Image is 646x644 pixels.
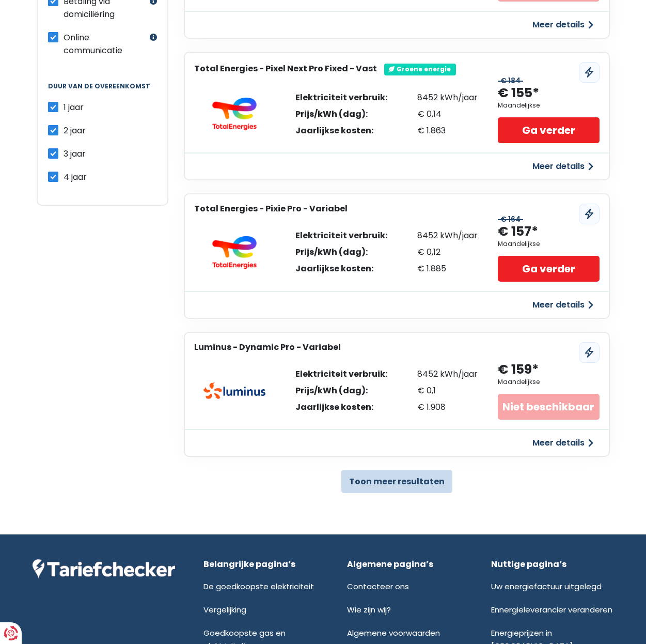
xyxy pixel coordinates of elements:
button: Meer details [526,434,600,452]
img: Luminus [203,382,265,399]
h3: Luminus - Dynamic Pro - Variabel [194,342,341,352]
img: Total-Energies [203,97,265,130]
a: Algemene voorwaarden [347,627,440,638]
div: € 1.908 [417,403,478,411]
span: 4 jaar [64,171,87,183]
button: Meer details [526,157,600,176]
div: Prijs/kWh (dag): [295,110,387,118]
div: € 157* [498,223,538,240]
span: 3 jaar [64,148,86,160]
button: Toon meer resultaten [341,470,452,493]
div: Maandelijkse [498,240,540,248]
div: Elektriciteit verbruik: [295,370,387,378]
div: Jaarlijkse kosten: [295,127,387,135]
div: Belangrijke pagina’s [203,559,326,569]
div: Maandelijkse [498,378,540,386]
span: 2 jaar [64,125,86,136]
label: Online communicatie [64,31,147,57]
button: Meer details [526,16,600,34]
div: € 1.863 [417,127,478,135]
div: Prijs/kWh (dag): [295,248,387,256]
div: € 0,12 [417,248,478,256]
div: € 0,1 [417,387,478,395]
h3: Total Energies - Pixie Pro - Variabel [194,204,348,213]
span: 1 jaar [64,101,84,113]
div: € 0,14 [417,110,478,118]
div: € 159* [498,361,539,378]
div: Jaarlijkse kosten: [295,265,387,273]
h3: Total Energies - Pixel Next Pro Fixed - Vast [194,64,377,73]
div: € 184 [498,76,523,85]
img: Total-Energies [203,236,265,269]
div: Niet beschikbaar [498,394,599,420]
div: Elektriciteit verbruik: [295,94,387,102]
div: € 1.885 [417,265,478,273]
div: Algemene pagina’s [347,559,469,569]
div: 8452 kWh/jaar [417,232,478,240]
div: 8452 kWh/jaar [417,94,478,102]
a: Wie zijn wij? [347,604,391,615]
a: Vergelijking [203,604,246,615]
a: Ennergieleverancier veranderen [491,604,612,615]
a: Ga verder [498,256,599,282]
img: Tariefchecker logo [33,559,175,579]
a: De goedkoopste elektriciteit [203,581,314,592]
div: Groene energie [384,64,456,75]
div: Elektriciteit verbruik: [295,232,387,240]
a: Uw energiefactuur uitgelegd [491,581,602,592]
a: Ga verder [498,117,599,143]
button: Meer details [526,296,600,314]
div: Nuttige pagina’s [491,559,613,569]
legend: Duur van de overeenkomst [48,83,157,100]
div: Maandelijkse [498,102,540,109]
div: 8452 kWh/jaar [417,370,478,378]
div: € 164 [498,215,523,224]
div: € 155* [498,85,539,102]
a: Contacteer ons [347,581,409,592]
div: Jaarlijkse kosten: [295,403,387,411]
div: Prijs/kWh (dag): [295,387,387,395]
